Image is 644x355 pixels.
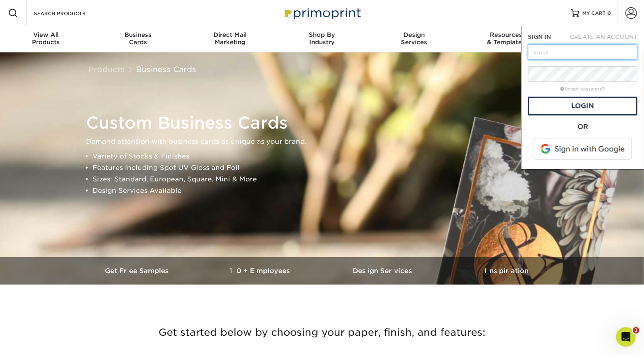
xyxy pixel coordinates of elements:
[199,267,322,275] h3: 10+ Employees
[93,162,565,174] li: Features Including Spot UV Gloss and Foil
[460,31,552,46] div: & Templates
[76,257,199,285] a: Get Free Samples
[92,31,184,46] div: Cards
[460,31,552,38] span: Resources
[82,314,562,351] h3: Get started below by choosing your paper, finish, and features:
[276,31,368,38] span: Shop By
[33,8,113,18] input: SEARCH PRODUCTS.....
[88,65,125,74] a: Products
[528,44,637,60] input: Email
[92,26,184,52] a: BusinessCards
[281,4,363,22] img: Primoprint
[86,113,565,133] h1: Custom Business Cards
[276,26,368,52] a: Shop ByIndustry
[460,26,552,52] a: Resources& Templates
[199,257,322,285] a: 10+ Employees
[93,174,565,185] li: Sizes: Standard, European, Square, Mini & More
[528,34,551,40] span: SIGN IN
[76,267,199,275] h3: Get Free Samples
[570,34,637,40] span: CREATE AN ACCOUNT
[368,26,460,52] a: DesignServices
[184,26,276,52] a: Direct MailMarketing
[528,122,637,132] div: OR
[184,31,276,38] span: Direct Mail
[445,267,568,275] h3: Inspiration
[322,257,445,285] a: Design Services
[276,31,368,46] div: Industry
[136,65,196,74] a: Business Cards
[608,10,611,16] span: 0
[445,257,568,285] a: Inspiration
[184,31,276,46] div: Marketing
[616,327,636,347] iframe: Intercom live chat
[322,267,445,275] h3: Design Services
[86,136,565,147] p: Demand attention with business cards as unique as your brand.
[633,327,639,334] span: 1
[92,31,184,38] span: Business
[93,151,565,162] li: Variety of Stocks & Finishes
[368,31,460,46] div: Services
[368,31,460,38] span: Design
[93,185,565,197] li: Design Services Available
[528,97,637,115] a: Login
[583,10,606,17] span: MY CART
[560,86,605,92] a: forgot password?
